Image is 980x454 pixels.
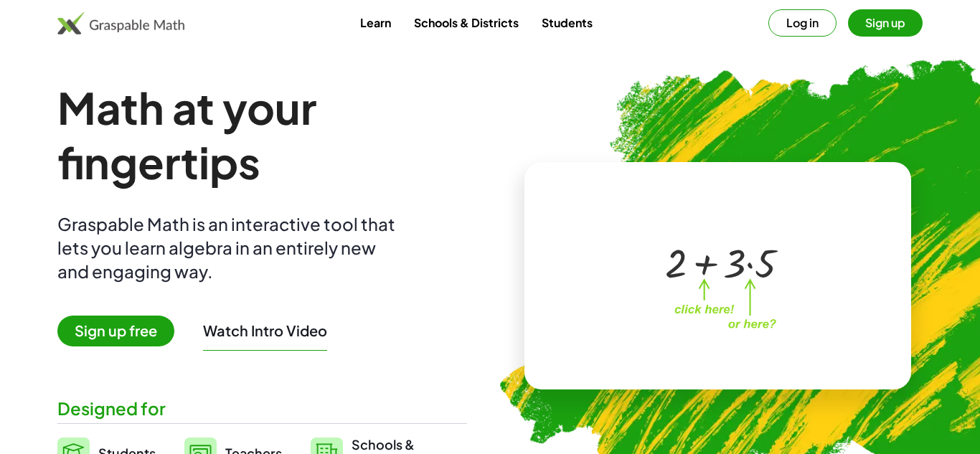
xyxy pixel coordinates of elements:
button: Watch Intro Video [203,321,327,340]
a: Learn [349,9,402,36]
h1: Math at your fingertips [57,80,467,189]
button: Log in [768,9,837,37]
div: Designed for [57,397,467,420]
div: Graspable Math is an interactive tool that lets you learn algebra in an entirely new and engaging... [57,212,402,283]
a: Schools & Districts [402,9,530,36]
button: Sign up [848,9,923,37]
a: Students [530,9,604,36]
span: Sign up free [57,316,174,346]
